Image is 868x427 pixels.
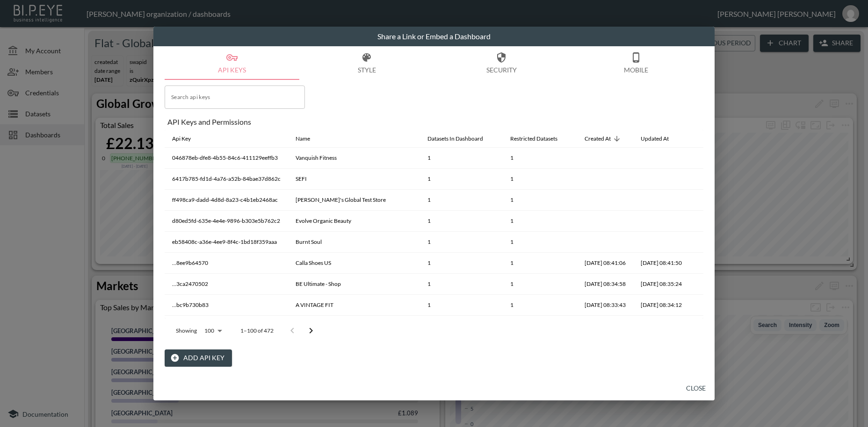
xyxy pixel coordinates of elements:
[689,253,719,274] th: {"key":null,"ref":null,"props":{"row":{"id":"ae9b6b21-f70a-4cd7-8187-cde011592bf9","apiKey":"...8...
[681,380,711,397] button: Close
[689,169,719,190] th: {"key":null,"ref":null,"props":{"row":{"id":"ac160b28-0e67-495c-a28e-5f9cc7856ee2","apiKey":"6417...
[427,133,483,144] div: Datasets In Dashboard
[689,316,719,337] th: {"key":null,"ref":null,"props":{"row":{"id":"9bc1e2d1-6c6e-4958-9617-5d4c2fad409c","apiKey":"...c...
[510,133,570,144] span: Restricted Datasets
[201,325,225,337] div: 100
[288,211,420,232] th: Evolve Organic Beauty
[689,295,719,316] th: {"key":null,"ref":null,"props":{"row":{"id":"871e2d8d-45dc-4d61-8b94-710ad83a07f3","apiKey":"...b...
[503,316,577,337] th: 1
[633,316,689,337] th: 2025-08-26, 12:11:40
[153,27,715,46] h2: Share a Link or Embed a Dashboard
[176,327,197,334] p: Showing
[302,321,320,340] button: Go to next page
[165,253,288,274] th: ...8ee9b64570
[697,298,712,313] button: more
[503,232,577,253] th: 1
[165,46,299,80] button: API Keys
[689,232,719,253] th: {"key":null,"ref":null,"props":{"row":{"id":"cde2ac45-eb9f-4011-aba3-040c9e78725e","apiKey":"eb58...
[420,316,503,337] th: 1
[585,133,611,144] div: Created At
[577,316,633,337] th: 2025-08-26, 12:10:57
[503,274,577,295] th: 1
[165,274,288,295] th: ...3ca2470502
[641,133,681,144] span: Updated At
[633,295,689,316] th: 2025-08-27, 08:34:12
[434,46,569,80] button: Security
[165,148,288,169] th: 046878eb-dfe8-4b55-84c6-411129eeffb3
[427,133,495,144] span: Datasets In Dashboard
[165,211,288,232] th: d80ed5fd-635e-4e4e-9896-b303e5b762c2
[569,46,703,80] button: Mobile
[577,295,633,316] th: 2025-08-27, 08:33:43
[689,148,719,169] th: {"key":null,"ref":null,"props":{"row":{"id":"b706edb6-0538-44cd-ab04-1bc9ac730789","apiKey":"0468...
[503,211,577,232] th: 1
[577,274,633,295] th: 2025-08-27, 08:34:58
[585,133,623,144] span: Created At
[577,253,633,274] th: 2025-08-28, 08:41:06
[697,235,712,249] button: more
[689,211,719,232] th: {"key":null,"ref":null,"props":{"row":{"id":"fb75fac4-4778-432d-8f59-bcb1e5383db6","apiKey":"d80e...
[689,190,719,211] th: {"key":null,"ref":null,"props":{"row":{"id":"0900c5cd-37e8-4915-8dc6-3b9a9f8d8387","apiKey":"ff49...
[288,232,420,253] th: Burnt Soul
[288,253,420,274] th: Calla Shoes US
[288,148,420,169] th: Vanquish Fitness
[296,133,310,144] div: Name
[641,133,669,144] div: Updated At
[503,253,577,274] th: 1
[420,211,503,232] th: 1
[172,133,203,144] span: Api Key
[503,148,577,169] th: 1
[165,295,288,316] th: ...bc9b730b83
[288,274,420,295] th: BE Ultimate - Shop
[288,316,420,337] th: Zipster
[697,192,712,207] button: more
[633,253,689,274] th: 2025-08-28, 08:41:50
[172,133,191,144] div: Api Key
[165,349,232,367] button: Add API Key
[167,117,703,126] div: API Keys and Permissions
[165,190,288,211] th: ff498ca9-dadd-4d8d-8a23-c4b1eb2468ac
[510,133,557,144] div: Restricted Datasets
[299,46,434,80] button: Style
[240,327,274,334] p: 1–100 of 472
[697,256,712,270] button: more
[697,150,712,165] button: more
[165,232,288,253] th: eb58408c-a36e-4ee9-8f4c-1bd18f359aaa
[420,232,503,253] th: 1
[503,190,577,211] th: 1
[420,253,503,274] th: 1
[288,295,420,316] th: A VINTAGE FIT
[420,169,503,190] th: 1
[503,295,577,316] th: 1
[165,169,288,190] th: 6417b785-fd1d-4a76-a52b-84bae37d862c
[420,295,503,316] th: 1
[165,316,288,337] th: ...c721d774fa
[420,274,503,295] th: 1
[697,213,712,228] button: more
[503,169,577,190] th: 1
[633,274,689,295] th: 2025-08-27, 08:35:24
[420,190,503,211] th: 1
[296,133,322,144] span: Name
[288,169,420,190] th: SEFI
[420,148,503,169] th: 1
[697,277,712,292] button: more
[288,190,420,211] th: Mikey's Global Test Store
[697,171,712,186] button: more
[689,274,719,295] th: {"key":null,"ref":null,"props":{"row":{"id":"2f663187-b2fa-4406-b5cc-8679c815965d","apiKey":"...3...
